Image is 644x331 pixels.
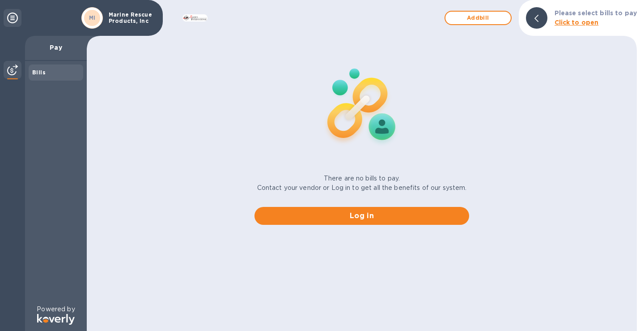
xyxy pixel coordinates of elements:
[37,305,75,314] p: Powered by
[453,13,504,23] span: Add bill
[262,211,462,221] span: Log in
[254,207,469,225] button: Log in
[257,174,467,193] p: There are no bills to pay. Contact your vendor or Log in to get all the benefits of our system.
[445,11,512,25] button: Addbill
[37,314,75,325] img: Logo
[32,43,80,52] p: Pay
[32,69,46,76] b: Bills
[555,19,599,26] b: Click to open
[555,9,637,17] b: Please select bills to pay
[109,12,153,24] p: Marine Rescue Products, Inc
[89,14,96,21] b: MI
